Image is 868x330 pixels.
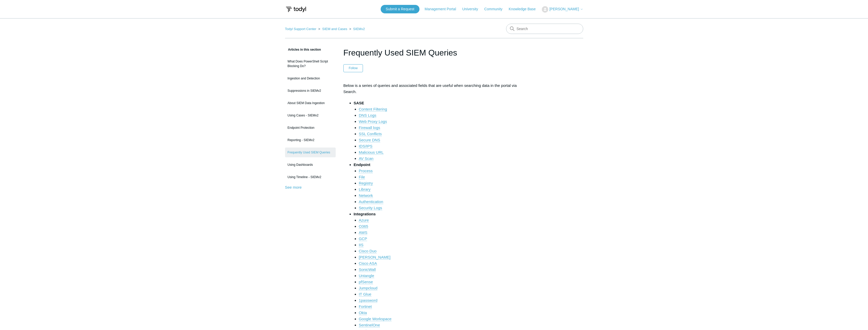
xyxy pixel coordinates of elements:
[348,27,365,31] li: SIEMv2
[285,27,317,31] li: Todyl Support Center
[343,47,525,59] h1: Frequently Used SIEM Queries
[359,236,367,241] a: GCP
[285,74,336,83] a: Ingestion and Detection
[285,98,336,108] a: About SIEM Data Ingestion
[359,175,365,179] a: File
[359,125,380,130] a: Firewall logs
[359,156,373,161] a: AV Scan
[359,261,377,266] a: Cisco ASA
[509,6,541,12] a: Knowledge Base
[359,138,380,142] a: Secure DNS
[354,101,364,105] strong: SASE
[359,280,373,284] a: pfSense
[285,185,302,189] a: See more
[359,169,373,173] a: Process
[285,172,336,182] a: Using Timeline - SIEMv2
[359,249,377,253] a: Cisco Duo
[359,298,378,303] a: 1password
[506,24,583,34] input: Search
[542,6,583,13] button: [PERSON_NAME]
[359,230,368,235] a: AWS
[359,273,374,278] a: Untangle
[359,150,384,155] a: Malicious URL
[353,27,365,31] a: SIEMv2
[359,267,376,272] a: SonicWall
[285,160,336,170] a: Using Dashboards
[359,187,371,192] a: Library
[359,193,373,198] a: Network
[425,6,461,12] a: Management Portal
[317,27,348,31] li: SIEM and Cases
[354,162,370,167] strong: Endpoint
[359,206,382,210] a: Security Logs
[285,57,336,71] a: What Does PowerShell Script Blocking Do?
[359,323,380,327] a: SentinelOne
[285,27,316,31] a: Todyl Support Center
[285,148,336,157] a: Frequently Used SIEM Queries
[359,181,373,186] a: Registry
[354,212,376,216] strong: Integrations
[549,7,579,11] span: [PERSON_NAME]
[381,5,419,13] a: Submit a Request
[285,123,336,133] a: Endpoint Protection
[285,48,321,51] span: Articles in this section
[285,135,336,145] a: Reporting - SIEMv2
[322,27,347,31] a: SIEM and Cases
[343,64,363,72] button: Follow Article
[359,292,371,297] a: IT Glue
[359,107,387,112] a: Content Filtering
[359,218,369,223] a: Azure
[462,6,483,12] a: University
[359,132,382,136] a: SSL Conflicts
[285,5,307,14] img: Todyl Support Center Help Center home page
[359,286,378,290] a: Jumpcloud
[359,113,376,118] a: DNS Logs
[359,255,390,260] a: [PERSON_NAME]
[359,144,372,149] a: IDS/IPS
[359,317,391,321] a: Google Workspace
[484,6,508,12] a: Community
[343,82,525,95] p: Below is a series of queries and associated fields that are useful when searching data in the por...
[359,199,383,204] a: Authentication
[359,224,368,229] a: O365
[285,111,336,120] a: Using Cases - SIEMv2
[359,310,367,315] a: Okta
[359,243,363,247] a: IIS
[359,119,387,124] a: Web Proxy Logs
[285,86,336,96] a: Suppressions in SIEMv2
[359,304,372,309] a: Fortinet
